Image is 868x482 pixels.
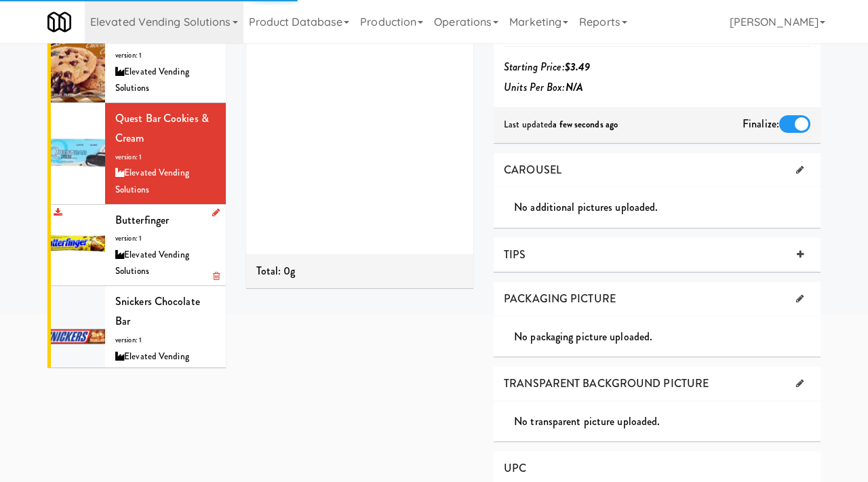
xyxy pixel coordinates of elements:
span: Last updated [504,118,618,131]
span: TIPS [504,247,526,262]
li: Snickers Chocolate Barversion: 1Elevated Vending Solutions [47,286,226,387]
i: Starting Price: [504,59,590,75]
li: Quest Bar Cookies & Creamversion: 1Elevated Vending Solutions [47,103,226,205]
span: version: 1 [115,233,142,243]
b: N/A [566,79,583,95]
li: Butterfingerversion: 1Elevated Vending Solutions [47,205,226,286]
span: UPC [504,460,526,476]
i: Units Per Box: [504,79,583,95]
span: Finalize: [743,116,779,132]
div: Elevated Vending Solutions [115,348,216,382]
img: Micromart [47,10,71,34]
span: TRANSPARENT BACKGROUND PICTURE [504,376,709,391]
span: Snickers Chocolate Bar [115,294,200,329]
div: No packaging picture uploaded. [514,327,821,347]
span: version: 1 [115,50,142,60]
span: Quest Bar Cookies & Cream [115,111,209,146]
span: PACKAGING PICTURE [504,291,616,306]
div: No transparent picture uploaded. [514,411,821,432]
div: No additional pictures uploaded. [514,197,821,218]
span: version: 1 [115,335,142,345]
span: Total: 0g [256,263,296,279]
div: Elevated Vending Solutions [115,64,216,97]
span: version: 1 [115,152,142,162]
div: Elevated Vending Solutions [115,165,216,198]
b: a few seconds ago [553,118,618,131]
span: Butterfinger [115,212,169,228]
b: $3.49 [565,59,591,75]
div: Elevated Vending Solutions [115,247,216,280]
span: CAROUSEL [504,162,561,178]
li: Grandma's Chocolate Chip Cookieversion: 1Elevated Vending Solutions [47,1,226,103]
